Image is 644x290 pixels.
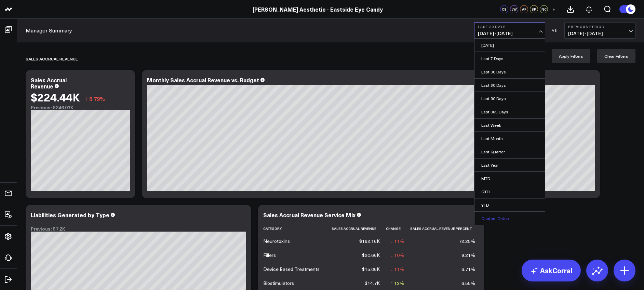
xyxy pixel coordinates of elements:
div: 72.25% [459,238,475,245]
div: Sales Accrual Revenue Service Mix [263,211,355,219]
b: Last 30 Days [478,25,541,29]
button: Previous Period[DATE]-[DATE] [564,22,635,39]
a: AskCorral [522,260,581,281]
div: ↓ 11% [391,266,404,273]
div: $162.16K [359,238,380,245]
div: ↓ 10% [391,252,404,259]
a: QTD [474,185,545,198]
div: Biostimulators [263,280,294,287]
span: [DATE] - [DATE] [478,31,541,36]
div: AF [520,5,528,13]
div: 6.71% [461,266,475,273]
div: 9.21% [461,252,475,259]
div: 6.55% [461,280,475,287]
button: Apply Filters [552,49,590,63]
div: VS [549,28,561,32]
div: $224.44K [31,91,80,103]
th: Sales Accrual Revenue Percent [410,223,481,234]
a: Custom Dates [474,212,545,225]
div: Previous: $246.07K [31,105,130,110]
a: Last 365 Days [474,105,545,118]
th: Sales Accrual Revenue [332,223,386,234]
div: ↑ 13% [391,280,404,287]
a: YTD [474,198,545,211]
span: [DATE] - [DATE] [568,31,632,36]
a: MTD [474,172,545,185]
div: Sales Accrual Revenue [31,76,67,90]
div: SP [530,5,538,13]
div: Monthly Sales Accrual Revenue vs. Budget [147,76,259,84]
a: [PERSON_NAME] Aesthetic - Eastside Eye Candy [253,5,383,13]
button: Clear Filters [597,49,635,63]
a: Last Year [474,158,545,171]
div: Sales Accrual Revenue [26,51,78,67]
a: Last 7 Days [474,52,545,65]
button: + [550,5,558,13]
a: Manager Summary [26,27,72,34]
div: NC [540,5,548,13]
a: Last 30 Days [474,65,545,78]
span: ↓ [85,94,88,103]
div: Previous: $7.2K [31,226,246,232]
div: Liabilities Generated by Type [31,211,109,219]
div: $15.06K [362,266,380,273]
b: Previous Period [568,25,632,29]
div: JW [510,5,518,13]
a: Last Week [474,119,545,132]
div: Neurotoxins [263,238,290,245]
span: + [552,7,555,12]
div: Fillers [263,252,276,259]
a: Last 60 Days [474,79,545,92]
th: Change [386,223,410,234]
a: Last Month [474,132,545,145]
div: $14.7K [365,280,380,287]
button: Last 30 Days[DATE]-[DATE] [474,22,545,39]
th: Category [263,223,332,234]
div: $20.66K [362,252,380,259]
div: CS [500,5,508,13]
a: Last Quarter [474,145,545,158]
div: ↓ 11% [391,238,404,245]
div: Device Based Treatments [263,266,320,273]
a: Last 90 Days [474,92,545,105]
a: [DATE] [474,39,545,52]
span: 8.79% [89,95,105,102]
